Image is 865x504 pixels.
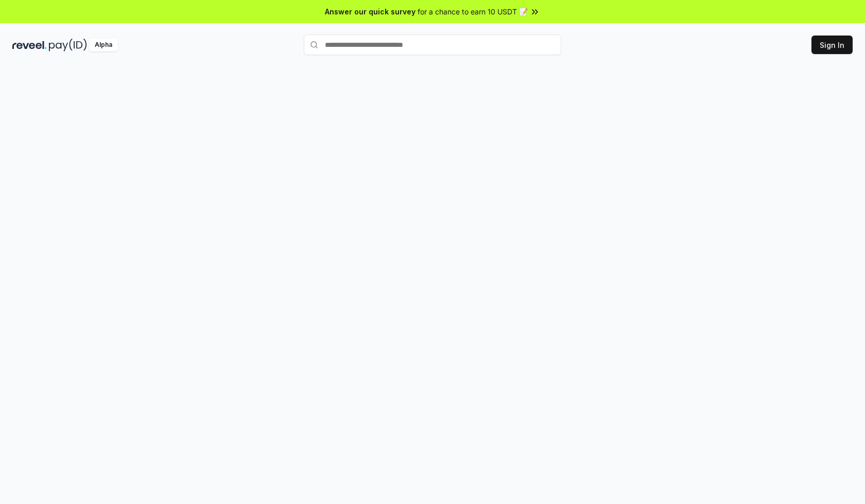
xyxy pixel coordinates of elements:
[12,39,47,51] img: reveel_dark
[89,39,118,51] div: Alpha
[811,36,853,54] button: Sign In
[418,6,528,17] span: for a chance to earn 10 USDT 📝
[325,6,416,17] span: Answer our quick survey
[49,39,87,51] img: pay_id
